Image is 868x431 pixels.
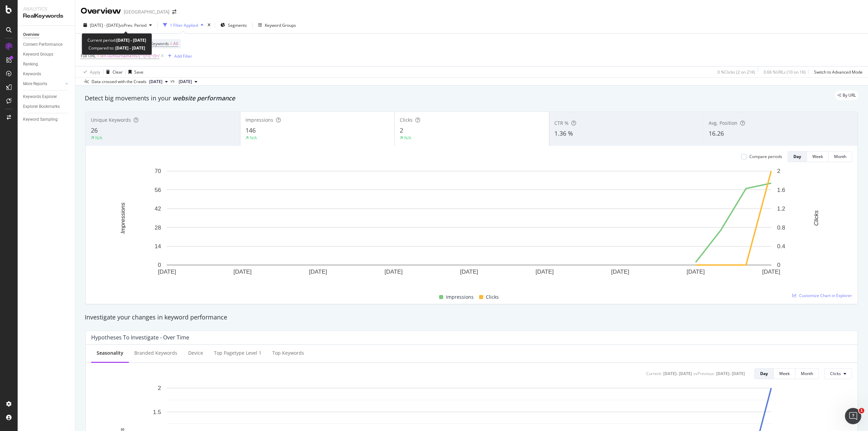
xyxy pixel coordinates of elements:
[170,22,198,28] div: 1 Filter Applied
[120,22,146,28] span: vs Prev. Period
[795,368,819,379] button: Month
[176,78,200,86] button: [DATE]
[788,151,807,162] button: Day
[777,168,780,174] text: 2
[165,52,192,60] button: Add Filter
[400,117,413,123] span: Clicks
[250,135,257,141] div: N/A
[90,22,120,28] span: [DATE] - [DATE]
[155,224,161,231] text: 28
[23,31,39,38] div: Overview
[265,22,296,28] div: Keyword Groups
[155,187,161,193] text: 56
[158,269,176,275] text: [DATE]
[486,293,499,301] span: Clicks
[760,371,768,376] div: Day
[835,91,859,100] div: legacy label
[85,313,859,322] div: Investigate your changes in keyword performance
[126,66,143,77] button: Save
[146,78,171,86] button: [DATE]
[824,368,852,379] button: Clicks
[155,168,161,174] text: 70
[23,80,47,87] div: More Reports
[81,66,100,77] button: Apply
[535,269,554,275] text: [DATE]
[400,126,403,134] span: 2
[173,39,178,48] span: All
[309,269,327,275] text: [DATE]
[153,409,161,415] text: 1.5
[792,293,852,298] a: Customize Chart in Explorer
[793,154,801,159] div: Day
[92,79,146,85] div: Data crossed with the Crawls
[687,269,705,275] text: [DATE]
[134,69,143,75] div: Save
[859,408,864,413] span: 1
[188,350,203,356] div: Device
[23,80,63,87] a: More Reports
[103,66,123,77] button: Clear
[91,168,847,285] svg: A chart.
[777,187,785,193] text: 1.6
[116,37,146,43] b: [DATE] - [DATE]
[155,243,161,250] text: 14
[611,269,629,275] text: [DATE]
[23,12,70,20] div: RealKeywords
[23,103,70,110] a: Explorer Bookmarks
[172,9,176,14] div: arrow-right-arrow-left
[245,126,256,134] span: 146
[762,269,781,275] text: [DATE]
[811,66,863,77] button: Switch to Advanced Mode
[214,350,261,356] div: Top pagetype Level 1
[830,371,841,376] span: Clicks
[171,78,176,84] span: vs
[174,53,192,59] div: Add Filter
[23,116,58,123] div: Keyword Sampling
[124,8,170,15] div: [GEOGRAPHIC_DATA]
[170,41,172,46] span: =
[23,116,70,123] a: Keyword Sampling
[801,371,813,376] div: Month
[807,151,829,162] button: Week
[245,117,273,123] span: Impressions
[774,368,795,379] button: Week
[23,93,70,100] a: Keywords Explorer
[23,61,70,68] a: Ranking
[554,129,573,137] span: 1.36 %
[120,202,126,234] text: Impressions
[446,293,474,301] span: Impressions
[709,120,737,126] span: Avg. Position
[23,51,53,58] div: Keyword Groups
[158,262,161,268] text: 0
[134,350,177,356] div: Branded Keywords
[777,224,785,231] text: 0.8
[158,385,161,391] text: 2
[81,5,121,17] div: Overview
[764,69,806,75] div: 0.66 % URLs ( 10 on 1K )
[716,371,745,376] div: [DATE] - [DATE]
[179,79,192,85] span: 2025 Sep. 7th
[23,71,41,78] div: Keywords
[218,20,250,31] button: Segments
[829,151,852,162] button: Month
[113,69,123,75] div: Clear
[814,69,863,75] div: Switch to Advanced Mode
[23,41,62,48] div: Content Performance
[23,51,70,58] a: Keyword Groups
[151,41,169,46] span: Keywords
[228,22,247,28] span: Segments
[646,371,662,376] div: Current:
[777,243,785,250] text: 0.4
[149,79,162,85] span: 2025 Oct. 5th
[779,371,790,376] div: Week
[23,61,38,68] div: Ranking
[709,129,724,137] span: 16.26
[843,93,856,97] span: By URL
[81,53,96,59] span: Full URL
[384,269,403,275] text: [DATE]
[834,154,846,159] div: Month
[255,20,299,31] button: Keyword Groups
[754,368,774,379] button: Day
[813,210,820,226] text: Clicks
